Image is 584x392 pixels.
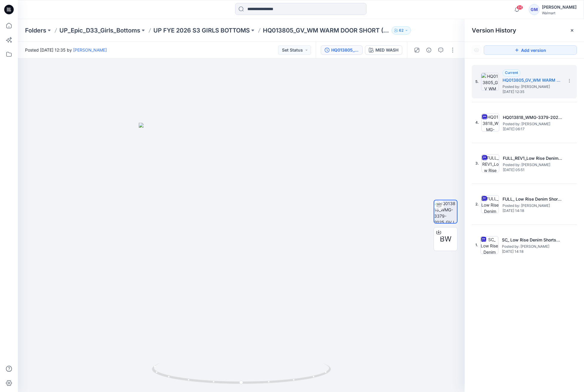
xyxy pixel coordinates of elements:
[529,4,540,15] div: GM
[503,155,563,162] h5: FULL_REV1_Low Rise Denim Shorts_Opt1
[475,161,479,166] span: 3.
[503,114,563,121] h5: HQ013818_WMG-3379-2025_FIT_Low Rise Denim Shorts_Opt1
[480,236,498,254] img: SC_ Low Rise Denim Shorts-op1
[503,168,563,172] span: [DATE] 05:51
[375,47,398,53] div: MED WASH
[503,127,563,131] span: [DATE] 06:17
[484,45,577,55] button: Add version
[481,73,499,91] img: HQ013805_GV_WM WARM DOOR SHORT (Opt1-FRAYED HEM)
[472,45,481,55] button: Show Hidden Versions
[542,4,577,11] div: [PERSON_NAME]
[481,114,499,131] img: HQ013818_WMG-3379-2025_FIT_Low Rise Denim Shorts_Opt1
[392,26,411,35] button: 62
[481,154,499,172] img: FULL_REV1_Low Rise Denim Shorts_Opt1
[399,27,403,34] p: 62
[73,47,107,52] a: [PERSON_NAME]
[263,26,389,35] p: HQ013805_GV_WM WARM DOOR SHORT (Opt1-FRAYED HEM)
[503,77,562,84] h5: HQ013805_GV_WM WARM DOOR SHORT (Opt1-FRAYED HEM)
[331,47,359,53] div: HQ013805_GV_WM WARM DOOR SHORT (Opt1-FRAYED HEM)
[440,234,452,244] span: BW
[475,202,479,207] span: 2.
[25,47,107,53] span: Posted [DATE] 12:35 by
[59,26,140,35] a: UP_Epic_D33_Girls_Bottoms
[321,45,363,55] button: HQ013805_GV_WM WARM DOOR SHORT (Opt1-FRAYED HEM)
[472,27,516,34] span: Version History
[503,196,562,203] h5: FULL_ Low Rise Denim Shorts-op1
[570,28,574,33] button: Close
[503,84,562,90] span: Posted by: Gayan Mahawithanalage
[365,45,402,55] button: MED WASH
[475,79,479,84] span: 5.
[502,244,562,250] span: Posted by: Gayan Mahawithanalage
[25,26,46,35] a: Folders
[503,121,563,127] span: Posted by: Gayan Mahawithanalage
[475,242,478,248] span: 1.
[502,250,562,254] span: [DATE] 14:18
[434,200,457,223] img: HQ013818_WMG-3379-2025_GV_Low Rise Denim Shorts_Opt1
[542,11,577,15] div: Walmart
[505,70,518,75] span: Current
[503,90,562,94] span: [DATE] 12:35
[503,162,563,168] span: Posted by: Gayan Mahawithanalage
[481,195,499,213] img: FULL_ Low Rise Denim Shorts-op1
[502,236,562,244] h5: SC_ Low Rise Denim Shorts-op1
[517,5,523,10] span: 66
[503,203,562,209] span: Posted by: Gayan Mahawithanalage
[424,45,434,55] button: Details
[475,120,479,125] span: 4.
[153,26,250,35] a: UP FYE 2026 S3 GIRLS BOTTOMS
[503,209,562,213] span: [DATE] 14:18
